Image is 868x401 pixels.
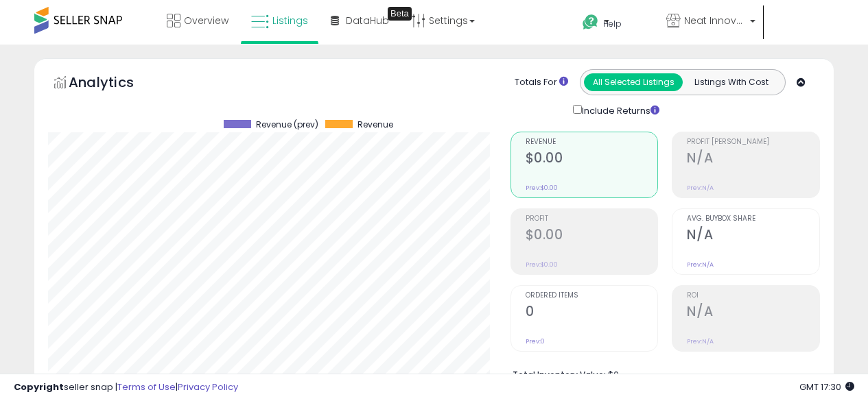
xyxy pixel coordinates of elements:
span: 2025-09-15 17:30 GMT [799,380,854,393]
small: Prev: N/A [687,337,714,345]
span: Revenue [526,138,658,146]
a: Privacy Policy [178,380,238,393]
span: ROI [687,292,819,300]
span: Revenue [357,120,393,130]
span: Help [603,18,622,29]
h2: 0 [526,304,658,322]
span: Overview [184,14,228,27]
small: Prev: N/A [687,260,714,269]
small: Prev: 0 [526,337,545,345]
h5: Analytics [69,73,161,95]
span: Avg. Buybox Share [687,215,819,223]
a: Help [572,3,654,45]
a: Terms of Use [117,380,176,393]
span: Ordered Items [526,292,658,300]
h2: $0.00 [526,150,658,169]
button: All Selected Listings [584,73,683,91]
div: Totals For [515,76,568,89]
h2: N/A [687,304,819,322]
li: $0 [513,365,810,382]
b: Total Inventory Value: [513,369,606,380]
h2: N/A [687,150,819,169]
span: Listings [272,14,308,27]
strong: Copyright [14,380,64,393]
div: Tooltip anchor [388,7,412,21]
small: Prev: N/A [687,184,714,192]
span: DataHub [346,14,389,27]
span: Profit [526,215,658,223]
small: Prev: $0.00 [526,260,558,269]
span: Revenue (prev) [256,120,318,130]
i: Get Help [582,14,599,31]
h2: $0.00 [526,227,658,245]
div: seller snap | | [14,381,238,394]
span: Profit [PERSON_NAME] [687,138,819,146]
h2: N/A [687,227,819,245]
div: Include Returns [563,102,676,118]
button: Listings With Cost [682,73,781,91]
small: Prev: $0.00 [526,184,558,192]
span: Neat Innovations [684,14,746,27]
